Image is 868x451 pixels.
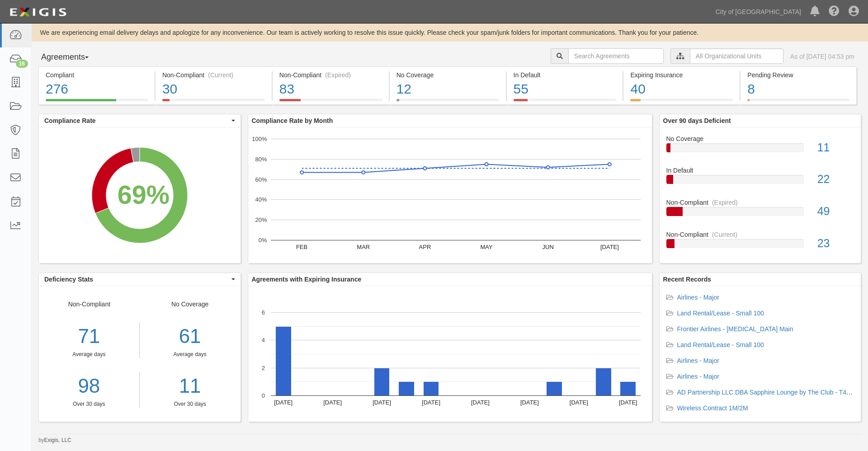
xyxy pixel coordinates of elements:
[660,166,861,175] div: In Default
[156,99,272,106] a: Non-Compliant(Current)30
[39,372,139,400] a: 98
[118,176,170,213] div: 69%
[44,437,71,443] a: Exigis, LLC
[146,400,234,408] div: Over 30 days
[677,373,719,380] a: Airlines - Major
[666,230,854,255] a: Non-Compliant(Current)23
[44,275,229,284] span: Deficiency Stats
[146,322,234,351] div: 61
[255,156,267,163] text: 80%
[514,70,616,80] div: In Default
[248,127,652,263] svg: A chart.
[162,70,265,80] div: Non-Compliant (Current)
[790,52,854,61] div: As of [DATE] 04:53 pm
[666,198,854,230] a: Non-Compliant(Expired)49
[208,70,233,80] div: (Current)
[252,136,267,142] text: 100%
[630,70,733,80] div: Expiring Insurance
[677,404,748,412] a: Wireless Contract 1M/2M
[811,203,861,220] div: 49
[660,230,861,239] div: Non-Compliant
[829,6,840,17] i: Help Center - Complianz
[16,60,28,68] div: 16
[623,99,740,106] a: Expiring Insurance40
[480,244,493,250] text: MAY
[630,80,733,99] div: 40
[39,114,241,127] button: Compliance Rate
[32,28,868,37] div: We are experiencing email delivery delays and apologize for any inconvenience. Our team is active...
[261,364,264,371] text: 2
[255,176,267,183] text: 60%
[323,399,342,406] text: [DATE]
[690,48,783,64] input: All Organizational Units
[373,399,391,406] text: [DATE]
[663,117,731,124] b: Over 90 days Deficient
[274,399,292,406] text: [DATE]
[568,48,664,64] input: Search Agreements
[39,400,139,408] div: Over 30 days
[38,437,71,444] small: by
[712,198,738,207] div: (Expired)
[140,300,241,408] div: No Coverage
[520,399,538,406] text: [DATE]
[677,310,764,317] a: Land Rental/Lease - Small 100
[471,399,489,406] text: [DATE]
[422,399,440,406] text: [DATE]
[569,399,588,406] text: [DATE]
[741,99,857,106] a: Pending Review8
[39,127,241,263] svg: A chart.
[396,80,499,99] div: 12
[279,70,382,80] div: Non-Compliant (Expired)
[38,99,155,106] a: Compliant276
[357,244,370,250] text: MAR
[811,171,861,188] div: 22
[666,134,854,166] a: No Coverage11
[46,70,148,80] div: Compliant
[419,244,431,250] text: APR
[258,237,267,244] text: 0%
[279,80,382,99] div: 83
[542,244,553,250] text: JUN
[252,276,362,283] b: Agreements with Expiring Insurance
[46,80,148,99] div: 276
[663,276,712,283] b: Recent Records
[618,399,637,406] text: [DATE]
[677,389,862,396] a: AD Partnership LLC DBA Sapphire Lounge by The Club - T4 Rent
[39,351,139,358] div: Average days
[7,4,69,20] img: logo-5460c22ac91f19d4615b14bd174203de0afe785f0fc80cf4dbbc73dc1793850b.png
[396,70,499,80] div: No Coverage
[600,244,618,250] text: [DATE]
[248,286,652,422] svg: A chart.
[255,216,267,223] text: 20%
[162,80,265,99] div: 30
[677,341,764,348] a: Land Rental/Lease - Small 100
[747,70,849,80] div: Pending Review
[507,99,623,106] a: In Default55
[38,48,106,66] button: Agreements
[677,325,793,333] a: Frontier Airlines - [MEDICAL_DATA] Main
[677,357,719,364] a: Airlines - Major
[261,337,264,343] text: 4
[677,294,719,301] a: Airlines - Major
[255,196,267,203] text: 40%
[146,372,234,400] a: 11
[261,309,264,316] text: 6
[666,166,854,198] a: In Default22
[660,134,861,143] div: No Coverage
[44,116,229,125] span: Compliance Rate
[660,198,861,207] div: Non-Compliant
[712,230,737,239] div: (Current)
[747,80,849,99] div: 8
[514,80,616,99] div: 55
[711,3,806,21] a: City of [GEOGRAPHIC_DATA]
[39,322,139,351] div: 71
[146,351,234,358] div: Average days
[325,70,351,80] div: (Expired)
[390,99,506,106] a: No Coverage12
[811,140,861,156] div: 11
